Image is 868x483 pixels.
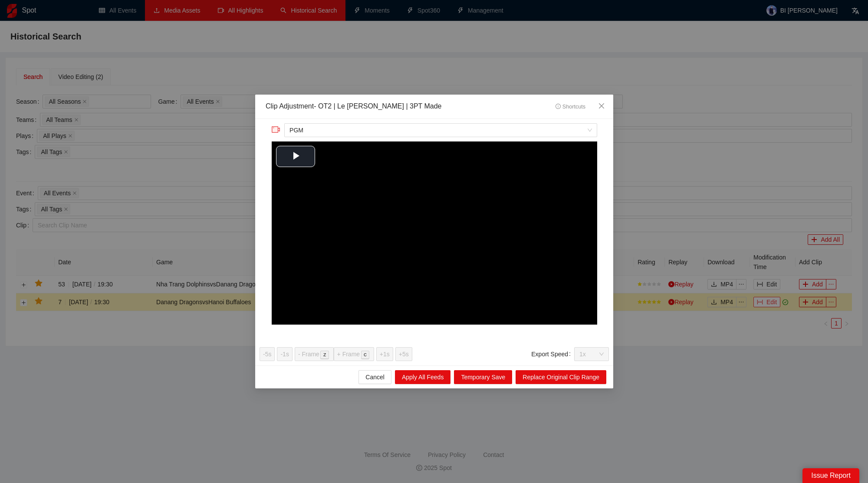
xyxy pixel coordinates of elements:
[271,125,280,134] span: video-camera
[401,372,444,382] span: Apply All Feeds
[516,370,606,384] button: Replace Original Clip Range
[598,102,605,109] span: close
[260,347,275,361] button: -5s
[531,347,574,361] label: Export Speed
[579,348,604,361] span: 1x
[294,347,333,361] button: - Framez
[395,370,450,384] button: Apply All Feeds
[590,95,613,118] button: Close
[333,347,374,361] button: + Framec
[461,372,505,382] span: Temporary Save
[358,370,391,384] button: Cancel
[276,146,315,167] button: Play Video
[365,372,385,382] span: Cancel
[555,104,561,109] span: info-circle
[271,141,597,325] div: Video Player
[266,102,442,112] div: Clip Adjustment - OT2 | Le [PERSON_NAME] | 3PT Made
[454,370,512,384] button: Temporary Save
[555,104,585,110] span: Shortcuts
[289,124,592,137] span: PGM
[802,468,859,483] div: Issue Report
[277,347,292,361] button: -1s
[395,347,412,361] button: +5s
[376,347,393,361] button: +1s
[523,372,599,382] span: Replace Original Clip Range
